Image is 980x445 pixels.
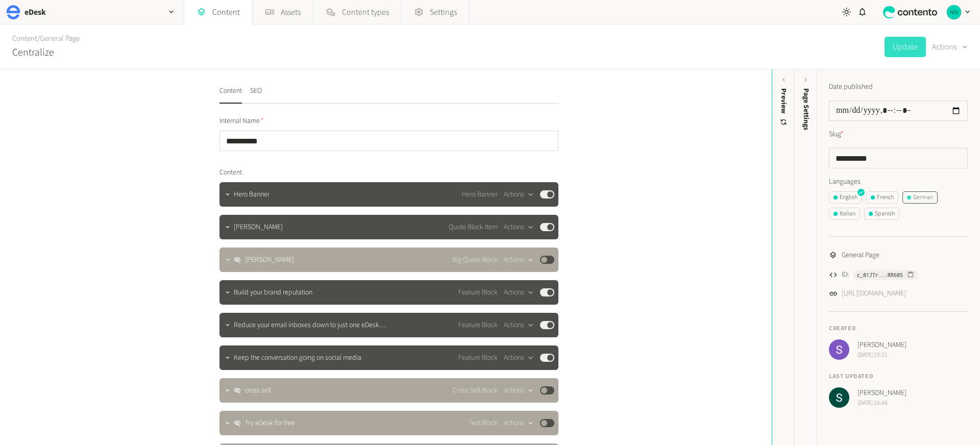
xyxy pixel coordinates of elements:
[504,417,534,429] button: Actions
[40,33,80,44] a: General Page
[430,6,457,18] span: Settings
[857,270,903,280] span: c_01JTr...RR605
[234,353,361,363] span: Keep the conversation going on social media
[342,6,389,18] span: Content types
[864,208,899,220] button: Spanish
[504,221,534,233] button: Actions
[504,384,534,397] button: Actions
[834,193,857,202] div: English
[834,209,855,218] div: Italian
[452,255,498,265] span: Big Quote Block
[245,418,295,429] span: Try eDesk for free
[234,222,283,233] span: Irene Epp
[504,319,534,331] button: Actions
[245,255,294,265] span: Irene Epp
[829,177,968,187] label: Languages
[458,353,498,363] span: Feature Block
[37,33,40,44] span: /
[12,33,37,44] a: Content
[842,269,849,280] span: ID:
[12,45,54,60] h2: Centralize
[234,320,394,331] span: Reduce your email inboxes down to just one eDesk inbox
[857,388,906,399] span: [PERSON_NAME]
[504,188,534,201] button: Actions
[234,189,269,200] span: Hero Banner
[932,37,968,57] button: Actions
[829,191,862,204] button: English
[504,352,534,364] button: Actions
[219,167,242,178] span: Content
[829,324,968,333] h4: Created
[842,250,879,261] span: General Page
[853,270,918,280] button: c_01JTr...RR605
[504,286,534,299] button: Actions
[902,191,938,204] button: German
[829,372,968,381] h4: Last updated
[829,339,849,360] img: Sean Callan
[449,222,498,233] span: Quote Block Item
[458,320,498,331] span: Feature Block
[778,88,789,127] div: Preview
[907,193,933,202] div: German
[857,399,906,408] span: [DATE] 16:48
[469,418,498,429] span: Text Block
[6,5,20,19] img: eDesk
[801,88,812,130] span: Page Settings
[219,116,264,127] span: Internal Name
[871,193,894,202] div: French
[829,82,873,92] label: Date published
[24,6,46,18] h2: eDesk
[857,340,906,351] span: [PERSON_NAME]
[250,86,262,104] button: SEO
[842,288,906,299] a: [URL][DOMAIN_NAME]
[462,189,498,200] span: Hero Banner
[829,129,844,140] label: Slug
[219,86,242,104] button: Content
[245,385,271,396] span: cross sell
[947,5,961,19] img: Nikola Nikolov
[458,287,498,298] span: Feature Block
[866,191,898,204] button: French
[504,254,534,266] button: Actions
[829,387,849,408] img: Sarah Grady
[453,385,498,396] span: Cross Sell Block
[857,351,906,360] span: [DATE] 15:21
[885,37,926,57] button: Update
[829,208,860,220] button: Italian
[869,209,895,218] div: Spanish
[234,287,312,298] span: Build your brand reputation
